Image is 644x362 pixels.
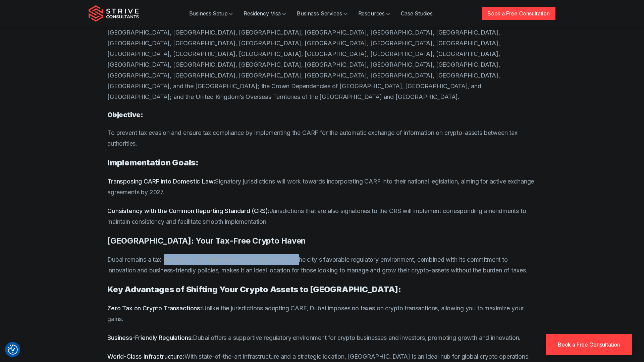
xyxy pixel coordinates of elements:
a: Book a Free Consultation [482,7,555,20]
a: Residency Visa [238,7,291,20]
a: Business Services [291,7,353,20]
img: Revisit consent button [8,345,18,355]
a: Resources [353,7,396,20]
strong: Transposing CARF into Domestic Law: [107,178,215,185]
p: With state-of-the-art infrastructure and a strategic location, [GEOGRAPHIC_DATA] is an ideal hub ... [107,351,537,362]
p: Unlike the jurisdictions adopting CARF, Dubai imposes no taxes on crypto transactions, allowing y... [107,303,537,324]
p: Dubai offers a supportive regulatory environment for crypto businesses and investors, promoting g... [107,332,537,343]
button: Consent Preferences [8,345,18,355]
strong: Consistency with the Common Reporting Standard (CRS): [107,207,270,214]
strong: Business-Friendly Regulations: [107,334,193,341]
strong: Zero Tax on Crypto Transactions: [107,305,202,312]
strong: Key Advantages of Shifting Your Crypto Assets to [GEOGRAPHIC_DATA]: [107,285,401,294]
p: Dubai remains a tax-free haven for crypto enthusiasts and investors. The city's favorable regulat... [107,254,537,276]
a: Case Studies [395,7,438,20]
p: Signatory jurisdictions will work towards incorporating CARF into their national legislation, aim... [107,176,537,198]
img: Strive Consultants [89,5,139,22]
strong: World-Class Infrastructure: [107,353,184,360]
p: To prevent tax evasion and ensure tax compliance by implementing the CARF for the automatic excha... [107,127,537,149]
strong: Objective: [107,111,143,119]
p: Jurisdictions that are also signatories to the CRS will implement corresponding amendments to mai... [107,206,537,227]
a: Book a Free Consultation [546,334,632,355]
a: Business Setup [184,7,238,20]
strong: Implementation Goals: [107,158,199,167]
p: The joint statement was endorsed by Armenia, [GEOGRAPHIC_DATA], [GEOGRAPHIC_DATA], [GEOGRAPHIC_DA... [107,6,537,102]
h3: [GEOGRAPHIC_DATA]: Your Tax-Free Crypto Haven [107,235,537,246]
